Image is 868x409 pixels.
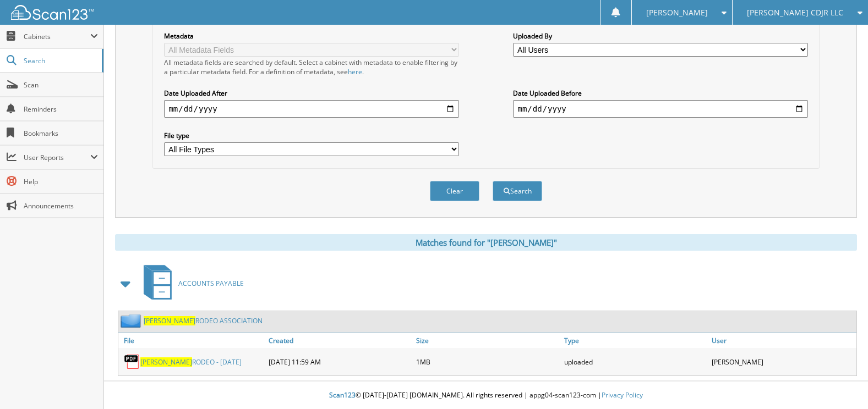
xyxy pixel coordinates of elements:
[709,333,856,348] a: User
[124,353,140,370] img: PDF.png
[747,9,843,16] span: [PERSON_NAME] CDJR LLC
[140,357,192,367] span: [PERSON_NAME]
[813,356,868,409] iframe: Chat Widget
[178,279,244,288] span: ACCOUNTS PAYABLE
[137,262,244,305] a: ACCOUNTS PAYABLE
[24,104,98,114] span: Reminders
[24,80,98,90] span: Scan
[513,89,807,98] label: Date Uploaded Before
[646,9,708,16] span: [PERSON_NAME]
[329,390,356,400] span: Scan123
[24,153,90,162] span: User Reports
[118,333,266,348] a: File
[709,351,856,373] div: [PERSON_NAME]
[493,181,542,201] button: Search
[266,351,413,373] div: [DATE] 11:59 AM
[513,31,807,41] label: Uploaded By
[164,31,458,41] label: Metadata
[140,357,242,367] a: [PERSON_NAME]RODEO - [DATE]
[513,100,807,118] input: end
[413,333,561,348] a: Size
[24,177,98,186] span: Help
[164,89,458,98] label: Date Uploaded After
[430,181,479,201] button: Clear
[348,67,362,76] a: here
[144,316,195,325] span: [PERSON_NAME]
[24,32,90,41] span: Cabinets
[561,333,709,348] a: Type
[24,56,96,65] span: Search
[164,131,458,140] label: File type
[11,5,94,20] img: scan123-logo-white.svg
[413,351,561,373] div: 1MB
[164,100,458,118] input: start
[602,390,643,400] a: Privacy Policy
[24,129,98,138] span: Bookmarks
[121,314,144,328] img: folder2.png
[561,351,709,373] div: uploaded
[115,234,857,251] div: Matches found for "[PERSON_NAME]"
[24,201,98,211] span: Announcements
[144,316,263,325] a: [PERSON_NAME]RODEO ASSOCIATION
[104,382,868,409] div: © [DATE]-[DATE] [DOMAIN_NAME]. All rights reserved | appg04-scan123-com |
[266,333,413,348] a: Created
[164,58,458,76] div: All metadata fields are searched by default. Select a cabinet with metadata to enable filtering b...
